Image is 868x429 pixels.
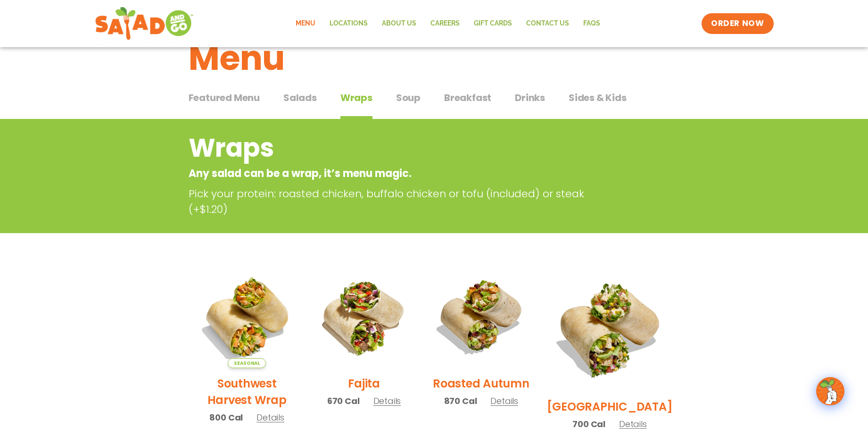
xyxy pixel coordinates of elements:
[373,395,401,407] span: Details
[209,411,243,424] span: 800 Cal
[196,265,298,368] img: Product photo for Southwest Harvest Wrap
[289,13,607,34] nav: Menu
[547,265,673,391] img: Product photo for BBQ Ranch Wrap
[289,13,322,34] a: Menu
[189,33,680,84] h1: Menu
[340,91,372,105] span: Wraps
[547,398,673,415] h2: [GEOGRAPHIC_DATA]
[490,395,518,407] span: Details
[283,91,317,105] span: Salads
[95,5,194,42] img: new-SAG-logo-768×292
[196,375,298,408] h2: Southwest Harvest Wrap
[430,265,532,368] img: Product photo for Roasted Autumn Wrap
[423,13,467,34] a: Careers
[396,91,421,105] span: Soup
[322,13,375,34] a: Locations
[189,186,608,217] p: Pick your protein: roasted chicken, buffalo chicken or tofu (included) or steak (+$1.20)
[576,13,607,34] a: FAQs
[433,375,529,392] h2: Roasted Autumn
[467,13,519,34] a: GIFT CARDS
[228,358,266,368] span: Seasonal
[702,13,773,34] a: ORDER NOW
[375,13,423,34] a: About Us
[189,129,604,167] h2: Wraps
[256,412,284,423] span: Details
[189,166,604,181] p: Any salad can be a wrap, it’s menu magic.
[444,395,477,407] span: 870 Cal
[569,91,627,105] span: Sides & Kids
[327,395,360,407] span: 670 Cal
[515,91,545,105] span: Drinks
[817,378,843,404] img: wpChatIcon
[348,375,380,392] h2: Fajita
[711,18,764,29] span: ORDER NOW
[313,265,415,368] img: Product photo for Fajita Wrap
[189,87,680,119] div: Tabbed content
[519,13,576,34] a: Contact Us
[444,91,491,105] span: Breakfast
[189,91,260,105] span: Featured Menu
